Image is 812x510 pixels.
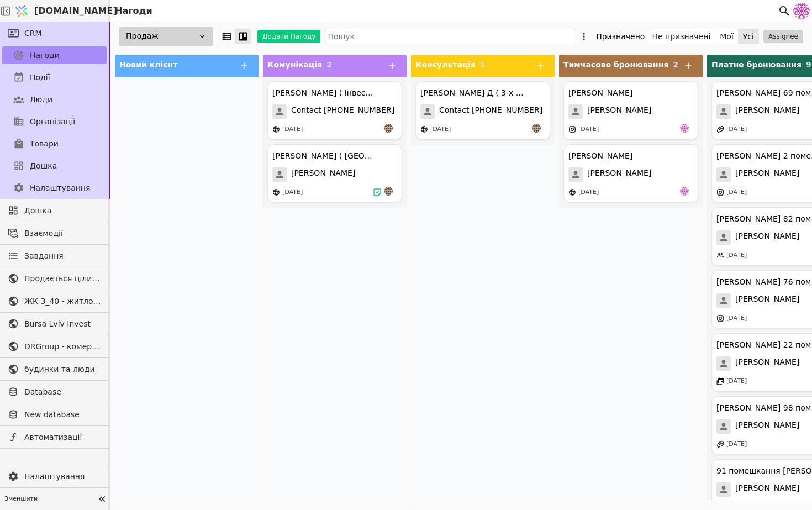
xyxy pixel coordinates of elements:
[415,81,550,140] div: [PERSON_NAME] Д ( 3-х к )Contact [PHONE_NUMBER][DATE]an
[2,135,107,153] a: Товари
[568,125,576,133] img: instagram.svg
[726,125,747,134] div: [DATE]
[4,495,94,504] span: Зменшити
[735,356,799,371] span: [PERSON_NAME]
[2,383,107,401] a: Database
[806,60,811,69] span: 9
[439,104,542,119] span: Contact [PHONE_NUMBER]
[2,247,107,265] a: Завдання
[2,24,107,42] a: CRM
[251,30,320,43] a: Додати Нагоду
[34,4,117,18] span: [DOMAIN_NAME]
[568,188,576,196] img: online-store.svg
[257,30,320,43] button: Додати Нагоду
[2,338,107,355] a: DRGroup - комерційна нерухоомість
[119,60,177,69] span: Новий клієнт
[291,104,394,119] span: Contact [PHONE_NUMBER]
[30,138,59,150] span: Товари
[2,428,107,446] a: Автоматизації
[30,50,60,61] span: Нагоди
[596,29,645,44] div: Призначено
[715,29,739,44] button: Мої
[563,144,698,203] div: [PERSON_NAME][PERSON_NAME][DATE]de
[680,187,689,196] img: de
[272,87,377,99] div: [PERSON_NAME] ( Інвестиція )
[30,160,57,172] span: Дошка
[673,60,678,69] span: 2
[30,72,50,83] span: Події
[793,3,810,19] img: 137b5da8a4f5046b86490006a8dec47a
[2,113,107,130] a: Організації
[24,205,101,217] span: Дошка
[24,341,101,353] span: DRGroup - комерційна нерухоомість
[726,377,747,386] div: [DATE]
[30,116,75,128] span: Організації
[680,124,689,133] img: de
[2,202,107,219] a: Дошка
[11,1,110,22] a: [DOMAIN_NAME]
[272,150,377,162] div: [PERSON_NAME] ( [GEOGRAPHIC_DATA] )
[291,167,355,182] span: [PERSON_NAME]
[2,69,107,86] a: Події
[647,29,715,44] button: Не призначені
[384,187,393,196] img: an
[2,406,107,423] a: New database
[726,440,747,449] div: [DATE]
[716,188,724,196] img: instagram.svg
[282,188,303,197] div: [DATE]
[2,224,107,242] a: Взаємодії
[763,30,803,43] button: Assignee
[325,29,576,44] input: Пошук
[24,273,101,285] span: Продається цілий будинок [PERSON_NAME] нерухомість
[578,125,599,134] div: [DATE]
[2,179,107,197] a: Налаштування
[578,188,599,197] div: [DATE]
[119,27,213,46] div: Продаж
[24,28,42,39] span: CRM
[587,167,651,182] span: [PERSON_NAME]
[420,125,428,133] img: online-store.svg
[267,144,402,203] div: [PERSON_NAME] ( [GEOGRAPHIC_DATA] )[PERSON_NAME][DATE]an
[282,125,303,134] div: [DATE]
[735,293,799,308] span: [PERSON_NAME]
[726,188,747,197] div: [DATE]
[272,125,280,133] img: online-store.svg
[726,314,747,323] div: [DATE]
[267,60,322,69] span: Комунікація
[30,94,52,106] span: Люди
[326,60,332,69] span: 2
[30,182,90,194] span: Налаштування
[726,251,747,260] div: [DATE]
[735,482,799,497] span: [PERSON_NAME]
[2,157,107,175] a: Дошка
[24,364,101,375] span: будинки та люди
[110,4,152,18] h2: Нагоди
[735,167,799,182] span: [PERSON_NAME]
[587,104,651,119] span: [PERSON_NAME]
[716,125,724,133] img: affiliate-program.svg
[739,29,758,44] button: Усі
[24,250,64,262] span: Завдання
[272,188,280,196] img: online-store.svg
[2,315,107,333] a: Bursa Lviv Invest
[415,60,476,69] span: Консультація
[24,432,101,443] span: Автоматизації
[2,91,107,108] a: Люди
[735,230,799,245] span: [PERSON_NAME]
[430,125,451,134] div: [DATE]
[711,60,802,69] span: Платне бронювання
[24,318,101,330] span: Bursa Lviv Invest
[24,471,101,482] span: Налаштування
[13,1,30,22] img: Logo
[2,46,107,64] a: Нагоди
[2,270,107,287] a: Продається цілий будинок [PERSON_NAME] нерухомість
[24,228,101,239] span: Взаємодії
[420,87,525,99] div: [PERSON_NAME] Д ( 3-х к )
[568,87,632,99] div: [PERSON_NAME]
[24,296,101,307] span: ЖК З_40 - житлова та комерційна нерухомість класу Преміум
[267,81,402,140] div: [PERSON_NAME] ( Інвестиція )Contact [PHONE_NUMBER][DATE]an
[563,81,698,140] div: [PERSON_NAME][PERSON_NAME][DATE]de
[24,409,101,420] span: New database
[24,386,101,398] span: Database
[735,104,799,119] span: [PERSON_NAME]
